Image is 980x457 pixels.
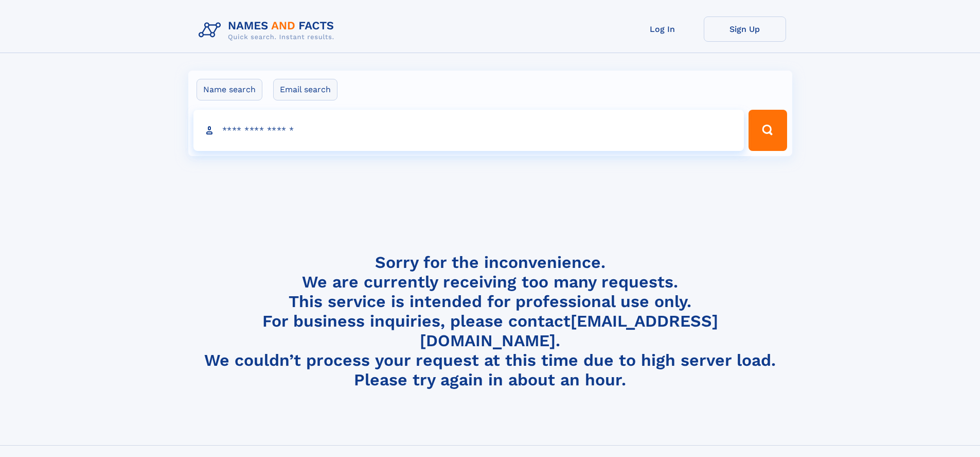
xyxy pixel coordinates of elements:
[197,79,262,100] label: Name search
[704,16,786,42] a: Sign Up
[193,110,744,151] input: search input
[749,110,787,151] button: Search Button
[621,16,704,42] a: Log In
[273,79,337,100] label: Email search
[194,252,786,390] h4: Sorry for the inconvenience. We are currently receiving too many requests. This service is intend...
[420,311,718,350] a: [EMAIL_ADDRESS][DOMAIN_NAME]
[194,16,343,44] img: Logo Names and Facts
